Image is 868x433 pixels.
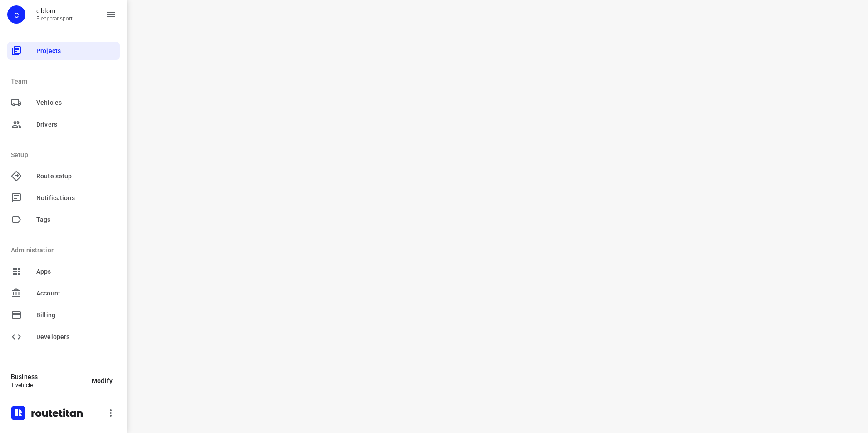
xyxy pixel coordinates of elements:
div: Account [7,284,120,302]
p: Business [11,373,84,380]
div: Billing [7,306,120,324]
p: c blom [36,7,73,15]
p: Administration [11,246,120,255]
span: Drivers [36,120,116,129]
span: Apps [36,267,116,276]
div: Projects [7,42,120,60]
div: Developers [7,328,120,346]
div: Vehicles [7,93,120,112]
p: Team [11,77,120,86]
span: Projects [36,46,116,56]
div: Tags [7,211,120,229]
div: Apps [7,262,120,280]
span: Notifications [36,193,116,203]
span: Route setup [36,172,116,181]
div: Route setup [7,167,120,185]
span: Modify [92,377,113,384]
p: Setup [11,150,120,160]
span: Developers [36,332,116,342]
span: Tags [36,215,116,225]
p: Plengtransport [36,15,73,22]
button: Modify [84,373,120,389]
div: c [7,5,25,24]
div: Notifications [7,189,120,207]
p: 1 vehicle [11,382,84,389]
span: Billing [36,310,116,320]
span: Vehicles [36,98,116,108]
span: Account [36,289,116,298]
div: Drivers [7,115,120,133]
